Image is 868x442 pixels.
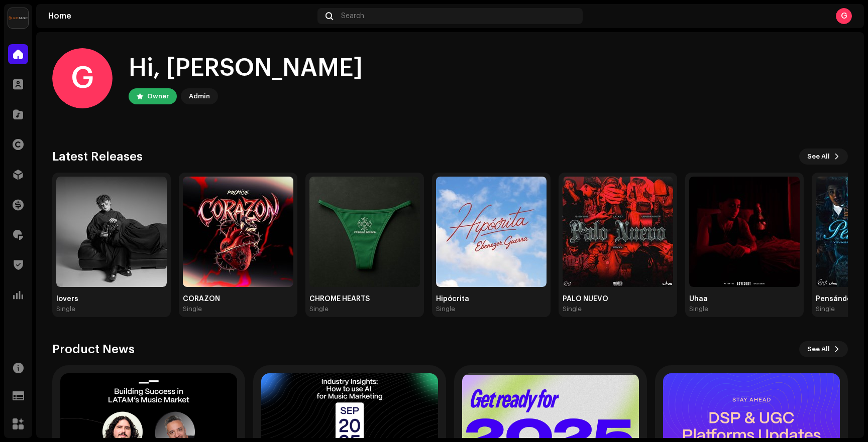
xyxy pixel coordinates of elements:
[436,177,547,287] img: 51034468-47ed-4de4-81b8-695bff71787a
[52,48,113,108] div: G
[56,305,75,313] div: Single
[689,295,800,303] div: Uhaa
[183,295,293,303] div: CORAZÓN
[816,305,835,313] div: Single
[129,52,363,84] div: Hi, [PERSON_NAME]
[341,12,364,20] span: Search
[689,177,800,287] img: 8fbfcb94-4c3d-4405-b6a9-ffc2d726e539
[807,339,830,359] span: See All
[56,177,167,287] img: 6c969b5c-0ff6-4fb3-b488-da260179bf89
[56,295,167,303] div: lovers
[147,90,169,102] div: Owner
[436,305,455,313] div: Single
[183,305,202,313] div: Single
[309,177,420,287] img: 0da729f0-0c41-4ec6-8606-f656095e9238
[52,341,135,357] h3: Product News
[799,149,848,165] button: See All
[836,8,852,24] div: G
[799,341,848,357] button: See All
[52,149,143,165] h3: Latest Releases
[436,295,547,303] div: Hipócrita
[48,12,313,20] div: Home
[563,295,673,303] div: PALO NUEVO
[309,295,420,303] div: CHROME HEARTS
[309,305,329,313] div: Single
[689,305,708,313] div: Single
[563,177,673,287] img: 3e8c2abb-7f76-4801-ad0c-a497c69f3533
[183,177,293,287] img: 345f45b7-47eb-4ccb-9b7d-29260e7bee4e
[807,146,830,167] span: See All
[563,305,582,313] div: Single
[8,8,28,28] img: 0c83fa6b-fe7a-4d9f-997f-5ab2fec308a3
[189,90,210,102] div: Admin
